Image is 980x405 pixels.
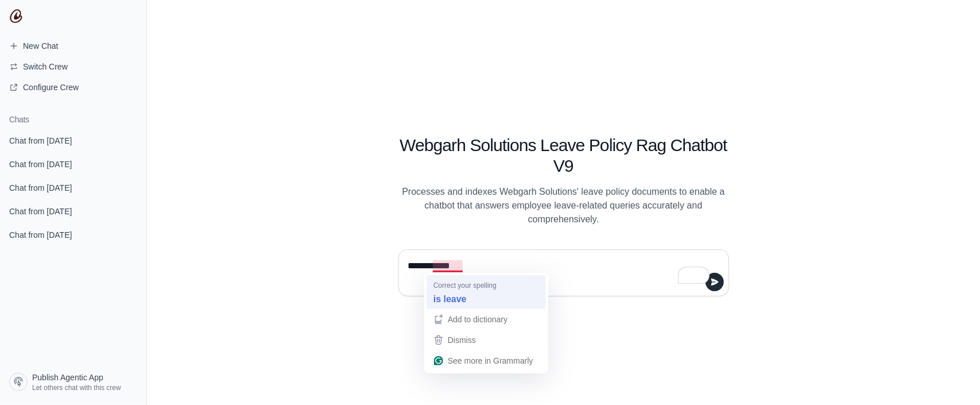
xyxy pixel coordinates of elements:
[5,57,142,76] button: Switch Crew
[9,182,72,194] span: Chat from [DATE]
[5,177,142,198] a: Chat from [DATE]
[5,130,142,151] a: Chat from [DATE]
[398,135,729,176] h1: Webgarh Solutions Leave Policy Rag Chatbot V9
[5,78,142,97] a: Configure Crew
[23,61,68,72] span: Switch Crew
[406,257,715,289] textarea: To enrich screen reader interactions, please activate Accessibility in Grammarly extension settings
[9,9,23,23] img: CrewAI Logo
[5,200,142,222] a: Chat from [DATE]
[32,383,121,392] span: Let others chat with this crew
[398,185,729,226] p: Processes and indexes Webgarh Solutions' leave policy documents to enable a chatbot that answers ...
[9,159,72,170] span: Chat from [DATE]
[23,82,79,93] span: Configure Crew
[923,350,980,405] iframe: Chat Widget
[23,40,58,52] span: New Chat
[32,372,103,383] span: Publish Agentic App
[9,229,72,241] span: Chat from [DATE]
[5,224,142,245] a: Chat from [DATE]
[5,368,142,396] a: Publish Agentic App Let others chat with this crew
[5,153,142,175] a: Chat from [DATE]
[9,135,72,146] span: Chat from [DATE]
[5,37,142,55] a: New Chat
[9,206,72,217] span: Chat from [DATE]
